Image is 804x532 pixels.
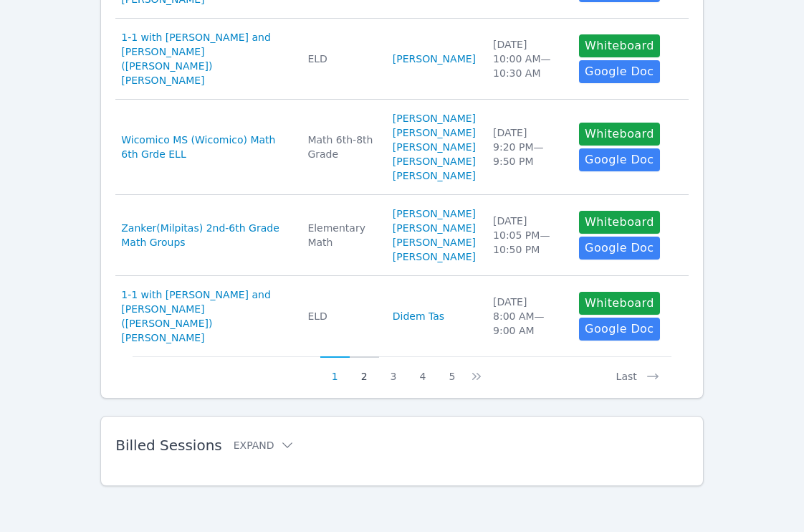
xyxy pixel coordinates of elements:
a: [PERSON_NAME] [393,235,476,250]
a: [PERSON_NAME] [393,125,476,140]
span: Billed Sessions [115,437,221,454]
a: [PERSON_NAME] [393,168,476,183]
tr: 1-1 with [PERSON_NAME] and [PERSON_NAME] ([PERSON_NAME]) [PERSON_NAME]ELD[PERSON_NAME][DATE]10:00... [115,19,689,100]
a: Google Doc [579,318,659,341]
button: 3 [379,356,408,384]
button: Whiteboard [579,292,660,315]
div: ELD [307,309,375,323]
button: Last [605,356,671,384]
a: Wicomico MS (Wicomico) Math 6th Grde ELL [121,133,290,161]
a: Google Doc [579,148,659,171]
a: Google Doc [579,60,659,83]
div: [DATE] 9:20 PM — 9:50 PM [493,125,562,168]
div: Math 6th-8th Grade [307,133,375,161]
a: [PERSON_NAME] [393,140,476,154]
button: 2 [350,356,379,384]
button: Whiteboard [579,211,660,234]
a: [PERSON_NAME] [393,154,476,168]
a: Zanker(Milpitas) 2nd-6th Grade Math Groups [121,221,290,250]
a: 1-1 with [PERSON_NAME] and [PERSON_NAME] ([PERSON_NAME]) [PERSON_NAME] [121,288,290,345]
a: Google Doc [579,237,659,260]
div: Elementary Math [307,221,375,250]
button: 4 [408,356,437,384]
button: Whiteboard [579,123,660,146]
a: Didem Tas [393,309,444,323]
a: [PERSON_NAME] [393,221,476,235]
div: [DATE] 10:00 AM — 10:30 AM [493,37,562,80]
button: Whiteboard [579,34,660,57]
a: [PERSON_NAME] [393,206,476,221]
div: [DATE] 10:05 PM — 10:50 PM [493,214,562,257]
a: 1-1 with [PERSON_NAME] and [PERSON_NAME] ([PERSON_NAME]) [PERSON_NAME] [121,30,290,87]
tr: Wicomico MS (Wicomico) Math 6th Grde ELLMath 6th-8th Grade[PERSON_NAME][PERSON_NAME][PERSON_NAME]... [115,100,689,195]
a: [PERSON_NAME] [393,111,476,125]
div: ELD [307,52,375,66]
tr: Zanker(Milpitas) 2nd-6th Grade Math GroupsElementary Math[PERSON_NAME][PERSON_NAME][PERSON_NAME][... [115,195,689,276]
div: [DATE] 8:00 AM — 9:00 AM [493,295,562,338]
button: 1 [320,356,350,384]
tr: 1-1 with [PERSON_NAME] and [PERSON_NAME] ([PERSON_NAME]) [PERSON_NAME]ELDDidem Tas[DATE]8:00 AM—9... [115,276,689,356]
a: [PERSON_NAME] [393,250,476,264]
button: 5 [437,356,466,384]
a: [PERSON_NAME] [393,52,476,66]
button: Expand [234,438,295,452]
